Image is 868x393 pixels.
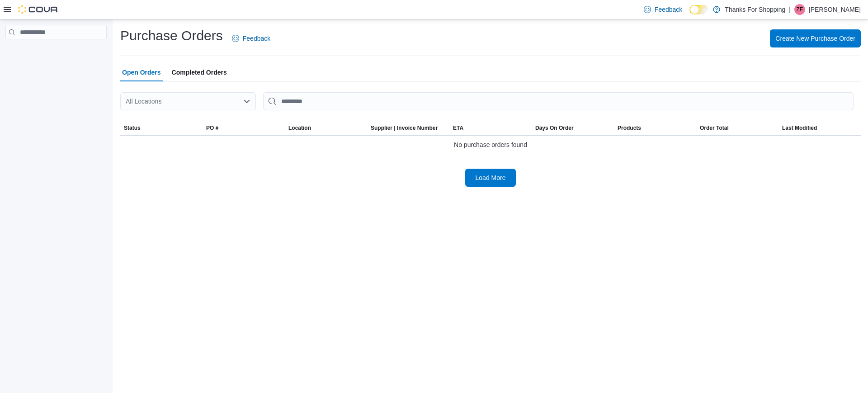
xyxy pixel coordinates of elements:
[454,139,527,150] span: No purchase orders found
[535,124,574,132] span: Days On Order
[794,4,805,15] div: Zander Finch
[18,5,59,14] img: Cova
[640,0,686,19] a: Feedback
[367,121,449,135] button: Supplier | Invoice Number
[172,63,227,81] span: Completed Orders
[122,63,161,81] span: Open Orders
[120,121,203,135] button: Status
[263,92,854,110] input: This is a search bar. After typing your query, hit enter to filter the results lower in the page.
[655,5,682,14] span: Feedback
[243,34,270,43] span: Feedback
[725,4,785,15] p: Thanks For Shopping
[700,124,729,132] span: Order Total
[453,124,463,132] span: ETA
[618,124,641,132] span: Products
[243,98,250,105] button: Open list of options
[770,29,861,47] button: Create New Purchase Order
[371,124,438,132] span: Supplier | Invoice Number
[696,121,778,135] button: Order Total
[465,169,516,187] button: Load More
[789,4,791,15] p: |
[228,29,274,47] a: Feedback
[124,124,141,132] span: Status
[5,41,107,63] nav: Complex example
[809,4,861,15] p: [PERSON_NAME]
[285,121,367,135] button: Location
[689,5,708,14] input: Dark Mode
[476,173,506,182] span: Load More
[532,121,614,135] button: Days On Order
[614,121,696,135] button: Products
[778,121,861,135] button: Last Modified
[797,4,803,15] span: ZF
[775,34,855,43] span: Create New Purchase Order
[449,121,532,135] button: ETA
[288,124,311,132] div: Location
[203,121,285,135] button: PO #
[782,124,817,132] span: Last Modified
[206,124,218,132] span: PO #
[120,27,223,45] h1: Purchase Orders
